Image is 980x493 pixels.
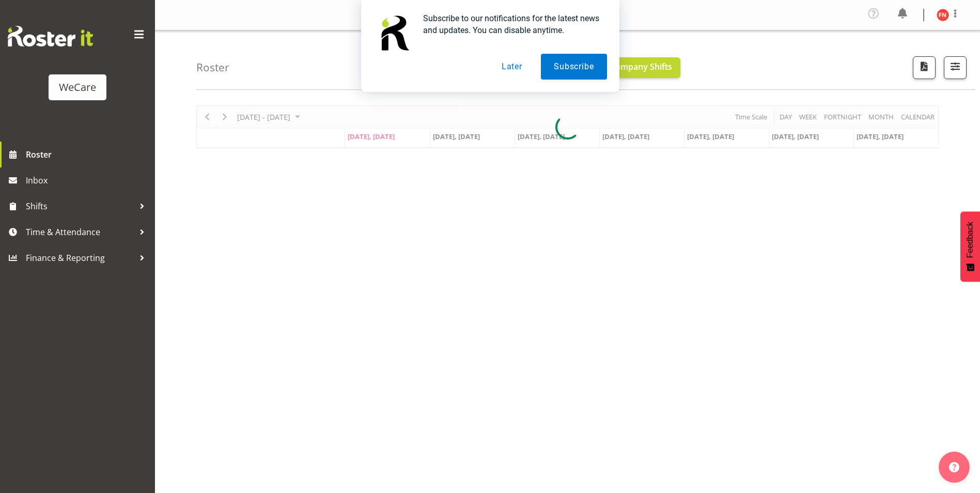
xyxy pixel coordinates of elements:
[415,12,607,36] div: Subscribe to our notifications for the latest news and updates. You can disable anytime.
[489,54,535,80] button: Later
[26,147,150,162] span: Roster
[26,173,150,188] span: Inbox
[26,198,134,214] span: Shifts
[966,222,975,258] span: Feedback
[26,224,134,240] span: Time & Attendance
[374,12,415,54] img: notification icon
[26,250,134,266] span: Finance & Reporting
[541,54,606,80] button: Subscribe
[949,462,959,472] img: help-xxl-2.png
[960,211,980,282] button: Feedback - Show survey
